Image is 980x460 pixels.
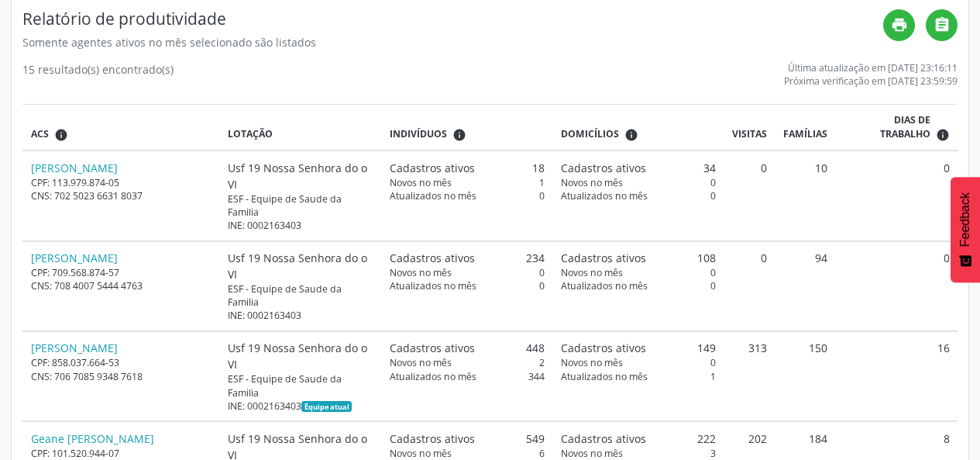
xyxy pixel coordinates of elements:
[31,356,212,369] div: CPF: 858.037.664-53
[228,160,373,192] div: Usf 19 Nossa Senhora do o VI
[31,176,212,189] div: CPF: 113.979.874-05
[561,340,646,356] span: Cadastros ativos
[390,266,545,279] div: 0
[228,192,373,219] div: ESF - Equipe de Saude da Familia
[390,340,545,356] div: 448
[775,241,835,331] td: 94
[31,431,154,446] a: Geane [PERSON_NAME]
[390,250,545,266] div: 234
[390,370,545,383] div: 344
[390,431,545,447] div: 549
[452,128,466,142] i: <div class="text-left"> <div> <strong>Cadastros ativos:</strong> Cadastros que estão vinculados a...
[390,279,476,292] span: Atualizados no mês
[561,176,623,189] span: Novos no mês
[624,128,638,142] i: <div class="text-left"> <div> <strong>Cadastros ativos:</strong> Cadastros que estão vinculados a...
[390,340,475,356] span: Cadastros ativos
[561,370,648,383] span: Atualizados no mês
[31,251,118,265] a: [PERSON_NAME]
[724,331,775,421] td: 313
[31,341,118,355] a: [PERSON_NAME]
[31,266,212,279] div: CPF: 709.568.874-57
[561,447,623,460] span: Novos no mês
[390,266,452,279] span: Novos no mês
[228,399,373,413] div: INE: 0002163403
[561,250,646,266] span: Cadastros ativos
[390,250,475,266] span: Cadastros ativos
[891,16,908,33] i: print
[390,176,545,189] div: 1
[835,331,958,421] td: 16
[390,356,545,369] div: 2
[22,61,174,88] div: 15 resultado(s) encontrado(s)
[775,331,835,421] td: 150
[31,370,212,383] div: CNS: 706 7085 9348 7618
[883,9,915,41] a: print
[220,105,382,150] th: Lotação
[228,372,373,399] div: ESF - Equipe de Saude da Familia
[561,176,716,189] div: 0
[31,127,49,141] span: ACS
[390,127,447,141] span: Indivíduos
[561,160,716,176] div: 34
[561,189,716,202] div: 0
[835,241,958,331] td: 0
[775,105,835,150] th: Famílias
[390,447,452,460] span: Novos no mês
[31,279,212,292] div: CNS: 708 4007 5444 4763
[561,356,623,369] span: Novos no mês
[724,105,775,150] th: Visitas
[561,127,619,141] span: Domicílios
[228,309,373,322] div: INE: 0002163403
[228,340,373,372] div: Usf 19 Nossa Senhora do o VI
[561,340,716,356] div: 149
[390,189,545,202] div: 0
[724,241,775,331] td: 0
[561,447,716,460] div: 3
[958,192,972,247] span: Feedback
[561,189,648,202] span: Atualizados no mês
[724,150,775,240] td: 0
[561,370,716,383] div: 1
[390,356,452,369] span: Novos no mês
[31,447,212,460] div: CPF: 101.520.944-07
[390,431,475,447] span: Cadastros ativos
[934,16,951,33] i: 
[390,370,476,383] span: Atualizados no mês
[561,250,716,266] div: 108
[228,282,373,309] div: ESF - Equipe de Saude da Familia
[784,61,958,74] div: Última atualização em [DATE] 23:16:11
[31,189,212,202] div: CNS: 702 5023 6631 8037
[561,279,648,292] span: Atualizados no mês
[22,9,883,29] h4: Relatório de produtividade
[561,266,716,279] div: 0
[561,279,716,292] div: 0
[22,34,883,50] div: Somente agentes ativos no mês selecionado são listados
[561,431,716,447] div: 222
[835,150,958,240] td: 0
[390,176,452,189] span: Novos no mês
[228,250,373,282] div: Usf 19 Nossa Senhora do o VI
[390,189,476,202] span: Atualizados no mês
[54,128,68,142] i: ACSs que estiveram vinculados a uma UBS neste período, mesmo sem produtividade.
[301,401,352,412] span: Esta é a equipe atual deste Agente
[936,128,950,142] i: Dias em que o(a) ACS fez pelo menos uma visita, ou ficha de cadastro individual ou cadastro domic...
[561,356,716,369] div: 0
[390,160,475,176] span: Cadastros ativos
[561,431,646,447] span: Cadastros ativos
[775,150,835,240] td: 10
[951,177,980,282] button: Feedback - Mostrar pesquisa
[784,74,958,88] div: Próxima verificação em [DATE] 23:59:59
[561,160,646,176] span: Cadastros ativos
[390,279,545,292] div: 0
[228,219,373,232] div: INE: 0002163403
[561,266,623,279] span: Novos no mês
[390,447,545,460] div: 6
[31,161,118,175] a: [PERSON_NAME]
[926,9,958,41] a: 
[390,160,545,176] div: 18
[844,113,930,142] span: Dias de trabalho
